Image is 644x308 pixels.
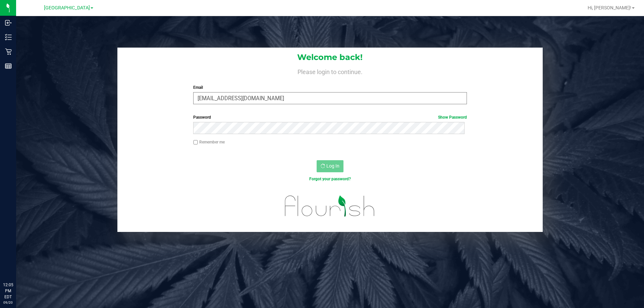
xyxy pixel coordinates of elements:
[3,282,13,300] p: 12:05 PM EDT
[438,115,467,120] a: Show Password
[193,115,211,120] span: Password
[193,84,467,90] label: Email
[5,34,12,41] inline-svg: Inventory
[117,53,543,62] h1: Welcome back!
[5,19,12,26] inline-svg: Inbound
[3,300,13,305] p: 09/20
[309,177,351,181] a: Forgot your password?
[5,48,12,55] inline-svg: Retail
[317,160,343,172] button: Log In
[117,67,543,75] h4: Please login to continue.
[326,163,339,169] span: Log In
[588,5,631,10] span: Hi, [PERSON_NAME]!
[44,5,90,11] span: [GEOGRAPHIC_DATA]
[5,63,12,69] inline-svg: Reports
[193,140,198,145] input: Remember me
[193,139,225,145] label: Remember me
[277,189,383,223] img: flourish_logo.svg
